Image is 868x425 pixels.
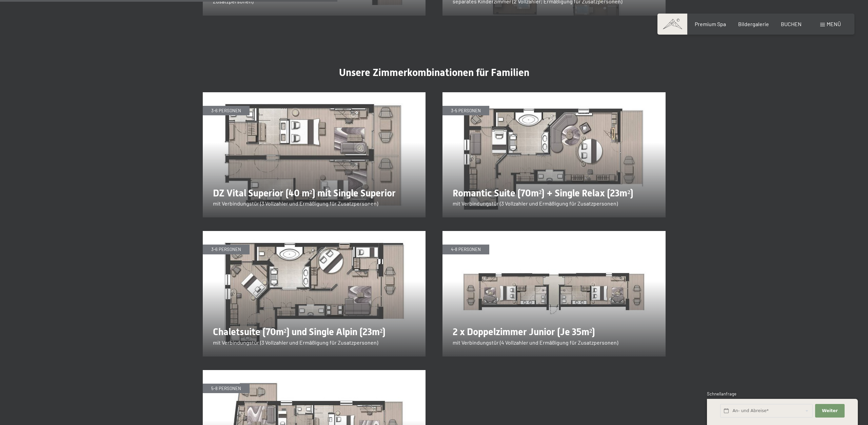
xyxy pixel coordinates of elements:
img: Familienhotel: Angebote für einen gelungenen Urlaub [442,231,666,356]
span: Weiter [822,408,838,414]
img: Familienhotel: Angebote für einen gelungenen Urlaub [442,92,666,218]
button: Weiter [815,404,844,418]
a: BUCHEN [781,21,802,27]
img: Familienhotel: Angebote für einen gelungenen Urlaub [203,92,426,218]
a: Premium Spa [695,21,726,27]
span: Schnellanfrage [707,391,736,397]
img: Familienhotel: Angebote für einen gelungenen Urlaub [203,231,426,356]
span: Unsere Zimmerkombinationen für Familien [339,66,529,78]
span: Menü [827,21,841,27]
a: Bildergalerie [738,21,769,27]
